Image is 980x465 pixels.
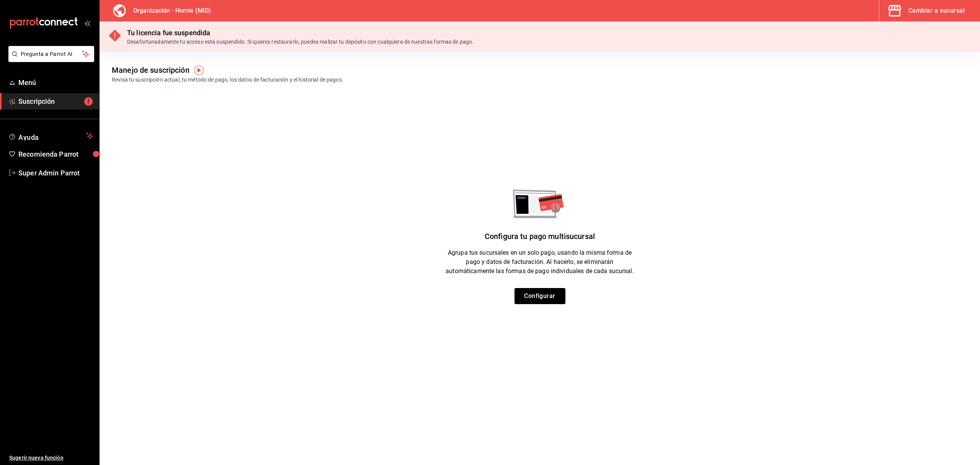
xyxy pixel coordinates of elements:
span: Pregunta a Parrot AI [21,50,82,58]
span: Menú [18,77,93,88]
button: Configurar [514,288,565,304]
button: open_drawer_menu [84,20,90,26]
span: Suscripción [18,96,93,106]
div: Desafortunadamente tu acceso está suspendido. Si quieres restaurarlo, puedes realizar tu depósito... [127,38,474,46]
a: Pregunta a Parrot AI [5,56,94,64]
h3: Organización - Homie (MID) [127,6,211,15]
img: Tooltip marker [194,65,204,75]
button: Pregunta a Parrot AI [8,46,94,62]
span: Super Admin Parrot [18,168,93,178]
div: Manejo de suscripción [112,64,189,76]
div: Agrupa tus sucursales en un solo pago, usando la misma forma de pago y datos de facturación. Al h... [444,248,635,288]
span: Ayuda [18,131,83,141]
div: Revisa tu suscripción actual, tu método de pago, los datos de facturación y el historial de pagos. [112,76,343,84]
div: Tu licencia fue suspendida [127,28,474,38]
span: Sugerir nueva función [9,454,93,462]
span: Recomienda Parrot [18,149,93,159]
div: Cambiar a sucursal [908,5,965,16]
div: Configura tu pago multisucursal [485,218,595,248]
